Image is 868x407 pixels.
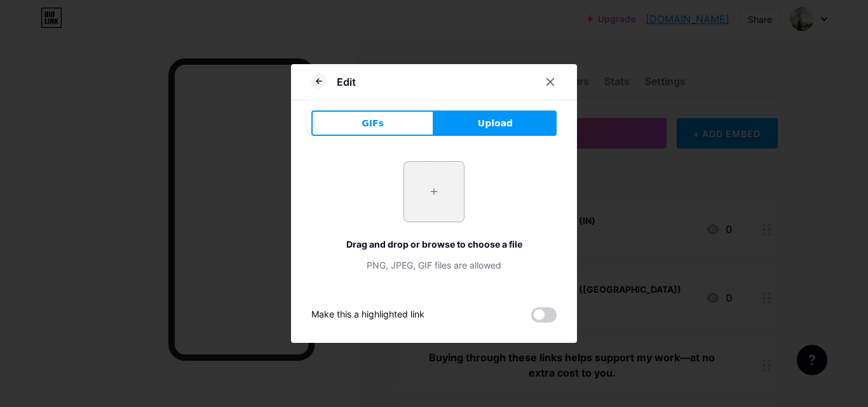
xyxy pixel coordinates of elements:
[311,307,424,323] div: Make this a highlighted link
[337,74,356,90] div: Edit
[362,117,384,130] span: GIFs
[311,237,557,251] div: Drag and drop or browse to choose a file
[478,117,513,130] span: Upload
[311,258,557,272] div: PNG, JPEG, GIF files are allowed
[311,110,434,136] button: GIFs
[434,110,557,136] button: Upload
